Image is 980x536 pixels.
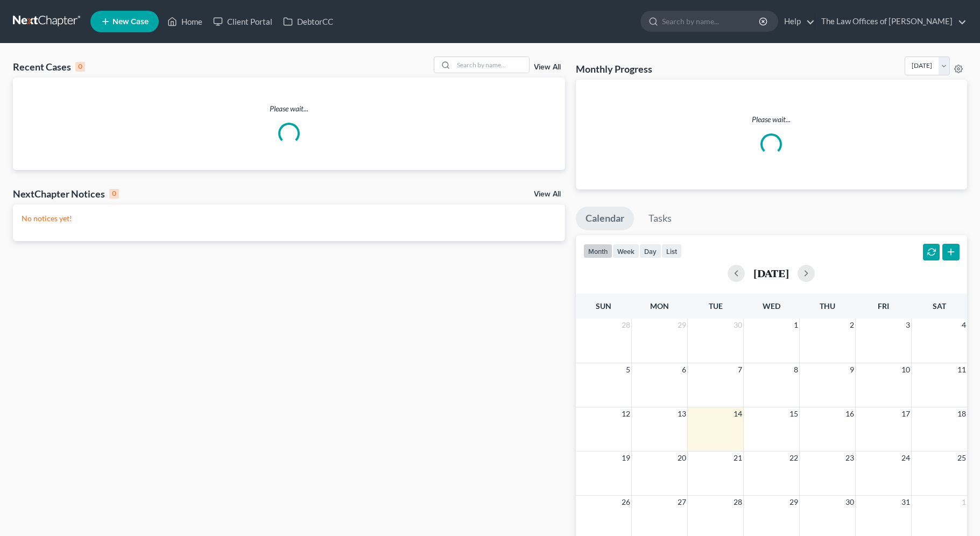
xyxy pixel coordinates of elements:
[878,301,889,311] span: Fri
[849,363,855,376] span: 9
[583,244,612,258] button: month
[900,407,911,420] span: 17
[732,319,743,332] span: 30
[534,64,561,71] a: View All
[779,12,815,31] a: Help
[900,452,911,464] span: 24
[109,189,119,199] div: 0
[621,496,631,509] span: 26
[13,60,85,73] div: Recent Cases
[956,452,967,464] span: 25
[732,452,743,464] span: 21
[661,244,682,258] button: list
[900,496,911,509] span: 31
[788,452,799,464] span: 22
[681,363,687,376] span: 6
[816,12,967,31] a: The Law Offices of [PERSON_NAME]
[584,114,958,125] p: Please wait...
[676,452,687,464] span: 20
[676,407,687,420] span: 13
[961,496,967,509] span: 1
[905,319,911,332] span: 3
[208,12,278,31] a: Client Portal
[13,187,119,200] div: NextChapter Notices
[820,301,835,311] span: Thu
[956,407,967,420] span: 18
[534,191,561,198] a: View All
[900,363,911,376] span: 10
[732,407,743,420] span: 14
[621,452,631,464] span: 19
[639,207,681,230] a: Tasks
[454,57,529,73] input: Search by name...
[709,301,723,311] span: Tue
[844,496,855,509] span: 30
[650,301,669,311] span: Mon
[844,407,855,420] span: 16
[662,11,760,31] input: Search by name...
[732,496,743,509] span: 28
[737,363,743,376] span: 7
[612,244,639,258] button: week
[956,363,967,376] span: 11
[576,62,652,75] h3: Monthly Progress
[788,496,799,509] span: 29
[639,244,661,258] button: day
[961,319,967,332] span: 4
[13,103,565,114] p: Please wait...
[596,301,611,311] span: Sun
[849,319,855,332] span: 2
[625,363,631,376] span: 5
[621,319,631,332] span: 28
[793,319,799,332] span: 1
[576,207,634,230] a: Calendar
[75,62,85,72] div: 0
[753,267,789,279] h2: [DATE]
[844,452,855,464] span: 23
[933,301,946,311] span: Sat
[793,363,799,376] span: 8
[763,301,780,311] span: Wed
[676,319,687,332] span: 29
[676,496,687,509] span: 27
[22,213,556,224] p: No notices yet!
[788,407,799,420] span: 15
[162,12,208,31] a: Home
[621,407,631,420] span: 12
[278,12,339,31] a: DebtorCC
[112,18,149,26] span: New Case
